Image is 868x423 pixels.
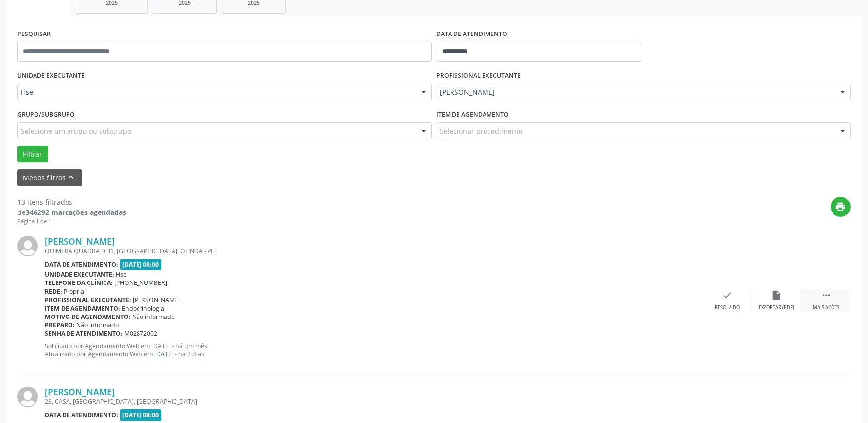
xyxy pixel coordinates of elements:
span: [PERSON_NAME] [133,296,180,304]
div: Mais ações [813,304,839,311]
b: Data de atendimento: [45,411,118,419]
b: Item de agendamento: [45,304,120,313]
i: keyboard_arrow_up [66,172,77,183]
div: 23, CASA, [GEOGRAPHIC_DATA], [GEOGRAPHIC_DATA] [45,397,703,406]
span: Própria [64,287,85,296]
strong: 346292 marcações agendadas [26,208,126,217]
i: insert_drive_file [771,290,782,301]
b: Telefone da clínica: [45,279,113,287]
div: Exportar (PDF) [759,304,795,311]
span: [DATE] 08:00 [120,409,162,421]
div: de [17,207,126,217]
a: [PERSON_NAME] [45,387,115,397]
span: [PHONE_NUMBER] [115,279,168,287]
label: PROFISSIONAL EXECUTANTE [437,69,521,84]
div: 13 itens filtrados [17,197,126,207]
label: Grupo/Subgrupo [17,107,75,122]
div: Resolvido [715,304,740,311]
span: Selecione um grupo ou subgrupo [21,126,131,136]
div: QUIMERA QUADRA D 31, [GEOGRAPHIC_DATA], OLINDA - PE [45,247,703,255]
span: Hse [21,87,412,97]
b: Preparo: [45,321,75,329]
b: Rede: [45,287,62,296]
b: Unidade executante: [45,270,114,279]
b: Data de atendimento: [45,260,118,269]
span: Endocrinologia [122,304,165,313]
img: img [17,236,38,256]
span: M02872002 [125,329,158,338]
span: [DATE] 08:00 [120,259,162,270]
div: Página 1 de 1 [17,217,126,226]
b: Profissional executante: [45,296,131,304]
button: print [831,197,851,217]
img: img [17,387,38,407]
label: DATA DE ATENDIMENTO [437,27,508,42]
span: Não informado [133,313,175,321]
button: Menos filtroskeyboard_arrow_up [17,169,82,186]
span: Não informado [77,321,119,329]
label: PESQUISAR [17,27,51,42]
span: Selecionar procedimento [440,126,523,136]
label: Item de agendamento [437,107,509,122]
span: [PERSON_NAME] [440,87,831,97]
a: [PERSON_NAME] [45,236,115,247]
i: check [722,290,733,301]
label: UNIDADE EXECUTANTE [17,69,85,84]
b: Motivo de agendamento: [45,313,131,321]
p: Solicitado por Agendamento Web em [DATE] - há um mês Atualizado por Agendamento Web em [DATE] - h... [45,342,703,358]
i:  [821,290,832,301]
span: Hse [116,270,127,279]
b: Senha de atendimento: [45,329,123,338]
i: print [835,201,846,212]
button: Filtrar [17,146,48,163]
